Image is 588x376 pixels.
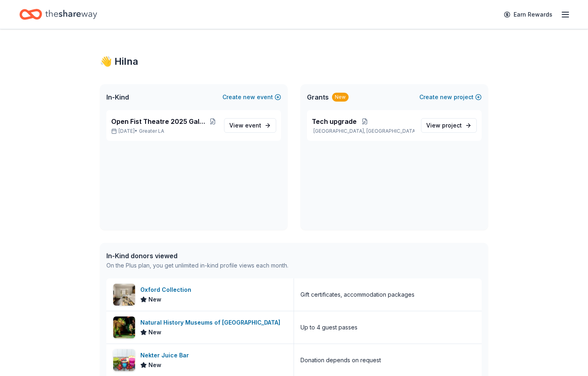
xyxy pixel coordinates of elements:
div: In-Kind donors viewed [106,251,288,261]
span: View [426,121,462,130]
a: View project [421,118,477,133]
span: new [440,92,452,102]
div: Up to 4 guest passes [300,323,357,332]
span: Grants [307,92,329,102]
a: Earn Rewards [499,7,557,22]
a: Home [19,5,97,24]
button: Createnewevent [222,92,281,102]
span: event [245,122,261,129]
button: Createnewproject [419,92,482,102]
p: [GEOGRAPHIC_DATA], [GEOGRAPHIC_DATA] [312,128,415,134]
div: New [332,93,349,102]
div: Donation depends on request [300,355,381,365]
img: Image for Nekter Juice Bar [113,349,135,371]
span: In-Kind [106,92,129,102]
img: Image for Oxford Collection [113,284,135,306]
span: project [442,122,462,129]
span: Open Fist Theatre 2025 Gala: A Night at the Museum [111,117,208,126]
div: Natural History Museums of [GEOGRAPHIC_DATA] [140,318,283,327]
span: Tech upgrade [312,117,357,126]
div: On the Plus plan, you get unlimited in-kind profile views each month. [106,261,288,270]
span: View [229,121,261,130]
div: 👋 Hi Ina [100,55,488,68]
span: New [148,295,161,304]
div: Gift certificates, accommodation packages [300,290,415,300]
span: New [148,327,161,337]
span: Greater LA [139,128,164,134]
div: Nekter Juice Bar [140,351,192,360]
div: Oxford Collection [140,285,195,295]
p: [DATE] • [111,128,218,134]
span: New [148,360,161,370]
span: new [243,92,255,102]
a: View event [224,118,276,133]
img: Image for Natural History Museums of Los Angeles County [113,317,135,338]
